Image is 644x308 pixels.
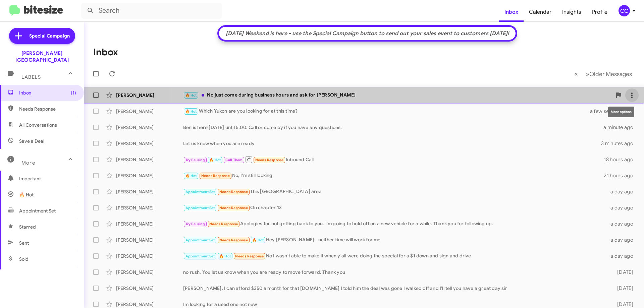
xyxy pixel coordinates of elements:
[116,92,183,99] div: [PERSON_NAME]
[606,204,639,211] div: a day ago
[606,285,639,292] div: [DATE]
[29,33,70,39] span: Special Campaign
[185,190,215,194] span: Appointment Set
[606,301,639,308] div: [DATE]
[604,172,639,179] div: 21 hours ago
[93,47,118,58] h1: Inbox
[81,3,222,19] input: Search
[185,254,215,258] span: Appointment Set
[183,285,606,292] div: [PERSON_NAME], I can afford $350 a month for that [DOMAIN_NAME] I told him the deal was gone I wa...
[183,108,598,115] div: Which Yukon are you looking for at this time?
[255,158,284,162] span: Needs Response
[219,206,248,210] span: Needs Response
[9,28,75,44] a: Special Campaign
[571,67,636,81] nav: Page navigation example
[116,108,183,115] div: [PERSON_NAME]
[201,174,230,178] span: Needs Response
[116,156,183,163] div: [PERSON_NAME]
[219,190,248,194] span: Needs Response
[183,124,603,131] div: Ben is here [DATE] until 5:00. Call or come by if you have any questions.
[21,74,41,80] span: Labels
[19,240,29,246] span: Sent
[116,188,183,195] div: [PERSON_NAME]
[183,301,606,308] div: Im looking for a used one not new
[21,160,35,166] span: More
[185,158,205,162] span: Try Pausing
[586,70,589,78] span: »
[116,285,183,292] div: [PERSON_NAME]
[19,106,76,112] span: Needs Response
[222,30,513,37] div: [DATE] Weekend is here - use the Special Campaign button to send out your sales event to customer...
[116,253,183,259] div: [PERSON_NAME]
[219,238,248,242] span: Needs Response
[185,206,215,210] span: Appointment Set
[185,222,205,226] span: Try Pausing
[209,158,221,162] span: 🔥 Hot
[604,156,639,163] div: 18 hours ago
[183,140,601,147] div: Let us know when you are ready
[613,5,637,16] button: CC
[19,175,76,182] span: Important
[183,172,604,180] div: No, I'm still looking
[185,174,197,178] span: 🔥 Hot
[19,89,76,96] span: Inbox
[606,188,639,195] div: a day ago
[524,2,557,22] a: Calendar
[116,204,183,211] div: [PERSON_NAME]
[235,254,264,258] span: Needs Response
[116,237,183,243] div: [PERSON_NAME]
[19,207,56,214] span: Appointment Set
[499,2,524,22] a: Inbox
[116,172,183,179] div: [PERSON_NAME]
[116,124,183,131] div: [PERSON_NAME]
[183,220,606,228] div: Apologies for not getting back to you. I'm going to hold off on a new vehicle for a while. Thank ...
[601,140,639,147] div: 3 minutes ago
[71,89,76,96] span: (1)
[183,188,606,196] div: This [GEOGRAPHIC_DATA] area
[606,221,639,227] div: a day ago
[252,238,264,242] span: 🔥 Hot
[225,158,243,162] span: Call Them
[19,138,44,144] span: Save a Deal
[619,5,630,16] div: CC
[606,269,639,275] div: [DATE]
[582,67,636,81] button: Next
[19,224,36,230] span: Starred
[116,269,183,275] div: [PERSON_NAME]
[570,67,582,81] button: Previous
[183,204,606,212] div: On chapter 13
[183,156,604,164] div: Inbound Call
[589,70,632,78] span: Older Messages
[219,254,231,258] span: 🔥 Hot
[185,109,197,114] span: 🔥 Hot
[183,236,606,244] div: Hey [PERSON_NAME].. neither time will work for me
[19,122,57,128] span: All Conversations
[183,269,606,275] div: no rush. You let us know when you are ready to move forward. Thank you
[209,222,238,226] span: Needs Response
[19,191,34,198] span: 🔥 Hot
[185,238,215,242] span: Appointment Set
[183,91,612,99] div: No just come during business hours and ask for [PERSON_NAME]
[185,93,197,98] span: 🔥 Hot
[603,124,639,131] div: a minute ago
[598,108,639,115] div: a few seconds ago
[587,2,613,22] a: Profile
[116,140,183,147] div: [PERSON_NAME]
[116,301,183,308] div: [PERSON_NAME]
[606,253,639,259] div: a day ago
[557,2,587,22] a: Insights
[608,107,634,117] div: More options
[19,256,29,262] span: Sold
[574,70,578,78] span: «
[116,221,183,227] div: [PERSON_NAME]
[606,237,639,243] div: a day ago
[183,252,606,260] div: No I wasn't able to make it when y'all were doing the special for a $1 down and sign and drive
